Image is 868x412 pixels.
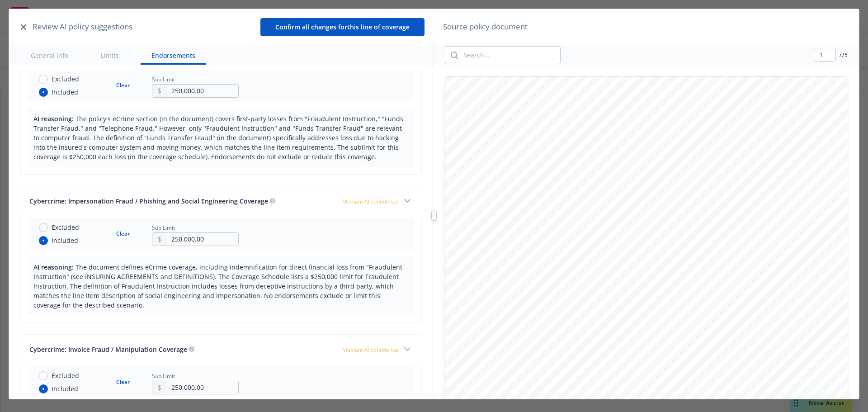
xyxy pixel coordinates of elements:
span: Cybercrime: Invoice Fraud / Manipulation Coverage [29,345,187,354]
input: Excluded [39,371,48,380]
span: D URING THE POLICY PERIOD OR THE OPTIONAL EXTENSION PERIOD (IF APPLICABLE) AND [493,168,799,175]
input: Included [39,88,48,97]
button: Clear [111,376,135,388]
span: A ND REPORTED BASIS AND APPLY ONLY TO CLAIMS FIRST MADE AGAINST THE INSURED [493,159,799,166]
span: Excluded [52,371,79,380]
span: B eazley Group [605,331,649,338]
span: N amed Insured: [493,285,542,292]
span: t he [755,218,764,225]
span: a nd the Underwriters. [685,227,748,233]
span: i n [534,218,539,225]
button: Cybercrime: Invoice Fraud / Manipulation CoverageMedium AI confidence [20,335,422,366]
span: Cybercrime: Impersonation Fraud / Phishing and Social Engineering Coverage [29,197,268,205]
span: N [GEOGRAPHIC_DATA] [605,354,680,361]
button: General info [20,45,79,65]
span: S epterna Inc [605,285,643,292]
span: T hese Declarations along with the statements contained in the information and materials provided... [493,209,801,216]
span: A MOUNTS INCURRED AS CLAIMS EXPENSES UNDER THIS POLICY WILL REDUCE AND MAY [493,185,799,191]
span: Excluded [52,74,79,84]
span: I nsureds [656,227,683,233]
span: A ttn: Cyber & Tech Claims Group [605,339,703,346]
button: Clear [111,79,135,92]
button: Confirm all changes forthis line of coverage [260,18,425,36]
span: e ndorsements shall constitute the contract between the [493,227,654,233]
button: Limits [90,45,130,65]
span: Included [52,236,78,245]
span: S outh [GEOGRAPHIC_DATA] [605,316,693,322]
span: The policy's eCrime section (in the document) covers first-party losses from "Fraudulent Instruct... [33,114,403,161]
span: The document defines eCrime coverage, including indemnification for direct financial loss from "F... [33,263,402,309]
span: Medium AI confidence [342,198,398,205]
span: Sub Limit [152,76,175,83]
input: Included [39,384,48,393]
span: i ssuance [662,218,688,225]
span: S ervices Team: [493,387,541,393]
span: c onnection [543,218,575,225]
span: U nderwriters: [493,270,536,276]
input: 0.00 [167,381,238,394]
span: a nd [740,218,750,225]
span: Medium AI confidence [342,346,398,354]
span: U nderwriters [493,218,530,225]
span: b [DOMAIN_NAME][EMAIL_ADDRESS][PERSON_NAME][DOMAIN_NAME] [605,379,844,386]
span: Review AI policy suggestions [33,21,132,33]
span: u nderwriting [608,218,643,225]
span: 2 [STREET_ADDRESS] [605,301,674,308]
svg: Search [451,52,458,59]
span: B reach Response [493,379,548,386]
span: c [EMAIL_ADDRESS][PERSON_NAME][DOMAIN_NAME] [605,361,775,368]
span: N otice of Claim, Loss [493,331,560,338]
span: 4 [STREET_ADDRESS] [605,346,674,353]
span: t he [594,218,604,225]
span: P olicy, [716,218,736,225]
span: B eazley Excess and Surplus Insurance, Inc. [605,270,734,276]
span: Included [52,384,78,393]
span: / 75 [840,51,848,59]
span: Included [52,87,78,97]
span: o r Circumstance: [493,339,547,346]
button: Endorsements [141,45,206,65]
span: P olicy [768,218,785,225]
input: 0.00 [167,233,238,246]
span: ( 866) 567-8570 (24 Hours) [605,387,683,393]
span: G ENERAL INFORMATION [606,251,686,258]
input: Excluded [39,223,48,232]
input: 0.00 [167,85,238,97]
span: S uite 65 [605,308,629,315]
span: Sub Limit [152,224,175,232]
span: Source policy document [443,21,528,33]
span: AI reasoning: [33,263,74,271]
input: Excluded [39,75,48,84]
input: Search... [458,47,560,64]
span: w ith [789,218,801,225]
span: Excluded [52,223,79,232]
span: E XHAUST THE LIMIT OF LIABILITY AND ARE SUBJECT TO RETENTIONS. [493,193,722,200]
span: t his [702,218,712,225]
button: Clear [111,227,135,240]
span: Sub Limit [152,372,175,380]
span: o f [693,218,698,225]
span: a nd [647,218,658,225]
span: B EAZLEY BREACH RESPONSE [493,125,671,137]
span: T HIS POLICY’S LIABILITY INSURING AGREEMENTS PROVIDE COVERAGE ON A CLAIMS MADE [493,151,799,157]
span: w ith [579,218,590,225]
span: AI reasoning: [33,114,74,123]
span: N amed Insured Address: [493,301,570,308]
button: Cybercrime: Impersonation Fraud / Phishing and Social Engineering CoverageMedium AI confidence [20,186,422,218]
input: Included [39,236,48,245]
span: R EPORTED TO THE UNDERWRITERS IN ACCORDANCE WITH THE TERMS OF THIS POLICY. [493,176,800,183]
